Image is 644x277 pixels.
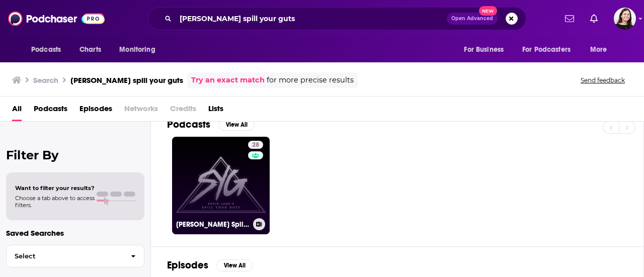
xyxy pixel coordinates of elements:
span: Logged in as lucynalen [614,8,636,30]
span: For Podcasters [522,43,571,57]
button: Send feedback [578,76,628,84]
img: Podchaser - Follow, Share and Rate Podcasts [8,9,105,28]
button: open menu [457,40,516,59]
button: open menu [112,40,168,59]
span: For Business [464,43,504,57]
input: Search podcasts, credits, & more... [176,11,447,27]
span: Select [7,253,123,259]
a: Charts [73,40,107,59]
a: Try an exact match [191,74,265,86]
button: open menu [583,40,620,59]
button: Select [6,245,144,267]
a: Show notifications dropdown [561,10,578,27]
span: Networks [124,101,158,121]
h3: [PERSON_NAME] spill your guts [70,75,183,85]
h2: Episodes [167,259,208,271]
span: New [479,6,497,16]
a: All [12,101,22,121]
span: Want to filter your results? [15,184,95,192]
span: More [590,43,607,57]
h3: Search [33,75,58,85]
span: Charts [79,43,101,57]
span: Open Advanced [451,16,493,21]
h3: [PERSON_NAME] Spill Your Guts [176,220,249,229]
div: Search podcasts, credits, & more... [148,7,526,30]
button: Show profile menu [614,8,636,30]
button: Open AdvancedNew [447,13,498,25]
a: 28 [248,141,263,149]
img: User Profile [614,8,636,30]
a: Podcasts [34,101,67,121]
a: Show notifications dropdown [586,10,602,27]
a: Episodes [79,101,112,121]
button: View All [218,119,255,131]
a: EpisodesView All [167,259,253,271]
a: 28[PERSON_NAME] Spill Your Guts [172,137,270,234]
h2: Filter By [6,148,144,162]
span: 28 [252,140,259,150]
p: Saved Searches [6,228,144,238]
span: Choose a tab above to access filters. [15,195,95,209]
a: Lists [208,101,223,121]
button: open menu [516,40,585,59]
span: Credits [170,101,196,121]
span: Podcasts [31,43,61,57]
span: Monitoring [119,43,155,57]
a: PodcastsView All [167,118,255,131]
button: View All [216,259,253,271]
h2: Podcasts [167,118,210,131]
button: open menu [24,40,74,59]
span: for more precise results [267,74,354,86]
